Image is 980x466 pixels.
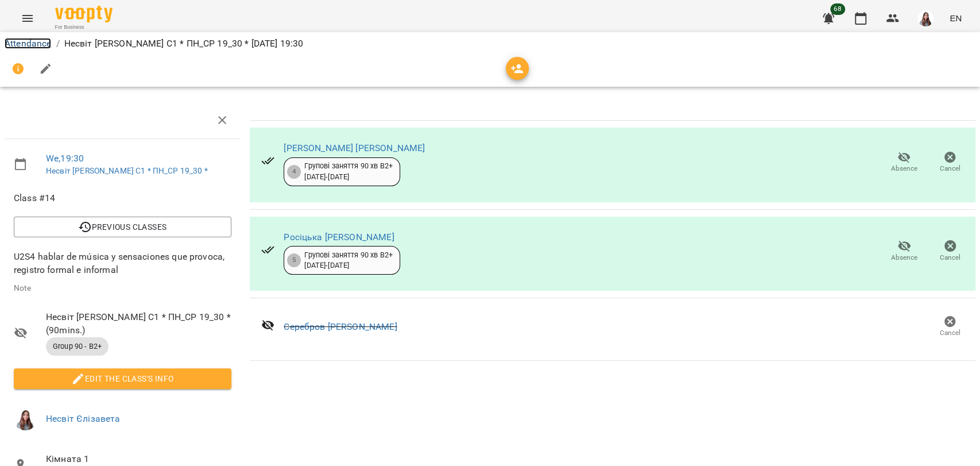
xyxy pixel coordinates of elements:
span: Cancel [940,328,960,338]
span: Несвіт [PERSON_NAME] С1 * ПН_СР 19_30 * ( 90 mins. ) [46,310,231,337]
span: Absence [891,253,917,263]
button: Absence [881,235,927,267]
button: Previous Classes [14,217,231,237]
a: Росіцька [PERSON_NAME] [284,232,394,242]
a: [PERSON_NAME] [PERSON_NAME] [284,143,425,153]
span: Previous Classes [23,220,222,234]
a: Attendance [5,38,51,49]
p: Несвіт [PERSON_NAME] С1 * ПН_СР 19_30 * [DATE] 19:30 [64,37,304,51]
button: Cancel [927,311,973,343]
span: 68 [830,3,845,15]
a: Серебров [PERSON_NAME] [284,321,397,332]
div: 4 [287,165,301,179]
a: Несвіт Єлізавета [46,413,120,424]
span: Cancel [940,253,960,263]
img: Voopty Logo [55,6,113,22]
img: a5c51dc64ebbb1389a9d34467d35a8f5.JPG [917,10,933,26]
p: Note [14,283,231,294]
button: Cancel [927,235,973,267]
li: / [56,37,59,51]
span: Group 90 - B2+ [46,341,109,352]
span: For Business [55,24,113,31]
span: Cancel [940,164,960,174]
nav: breadcrumb [5,37,975,51]
div: Групові заняття 90 хв В2+ [DATE] - [DATE] [304,250,393,271]
p: U2S4 hablar de música y sensaciones que provoca, registro formal e informal [14,250,231,277]
button: Cancel [927,147,973,179]
span: Кімната 1 [46,452,231,466]
span: EN [950,12,962,24]
div: 5 [287,253,301,267]
span: Edit the class's Info [23,372,222,386]
img: a5c51dc64ebbb1389a9d34467d35a8f5.JPG [14,407,37,430]
a: Несвіт [PERSON_NAME] С1 * ПН_СР 19_30 * [46,166,208,175]
button: Edit the class's Info [14,368,231,389]
span: Absence [891,164,917,174]
a: We , 19:30 [46,153,84,164]
button: EN [945,7,966,29]
button: Menu [14,5,41,32]
button: Absence [881,147,927,179]
div: Групові заняття 90 хв В2+ [DATE] - [DATE] [304,161,393,182]
span: Class #14 [14,191,231,205]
